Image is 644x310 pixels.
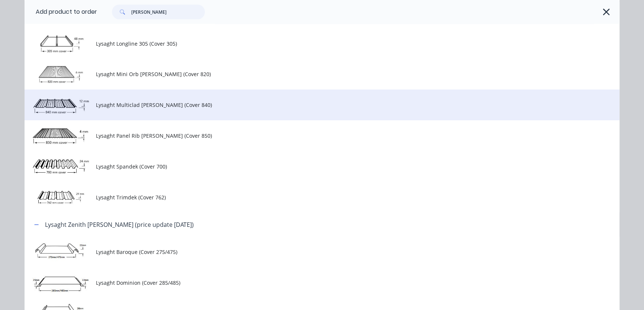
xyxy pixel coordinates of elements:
[131,4,205,19] input: Search...
[96,101,515,109] span: Lysaght Multiclad [PERSON_NAME] (Cover 840)
[96,248,515,256] span: Lysaght Baroque (Cover 275/475)
[96,279,515,287] span: Lysaght Dominion (Cover 285/485)
[45,220,194,229] div: Lysaght Zenith [PERSON_NAME] (price update [DATE])
[96,163,515,170] span: Lysaght Spandek (Cover 700)
[96,70,515,78] span: Lysaght Mini Orb [PERSON_NAME] (Cover 820)
[96,40,515,48] span: Lysaght Longline 305 (Cover 305)
[96,193,515,201] span: Lysaght Trimdek (Cover 762)
[96,132,515,140] span: Lysaght Panel Rib [PERSON_NAME] (Cover 850)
